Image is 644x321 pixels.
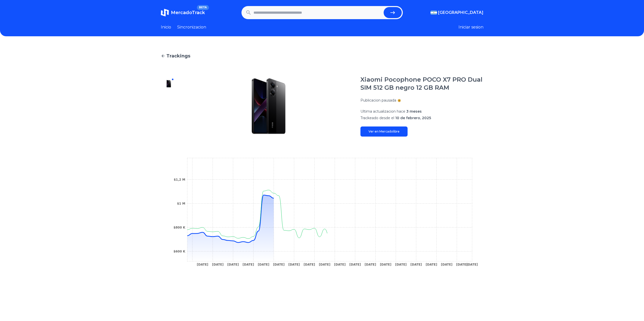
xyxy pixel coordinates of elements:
span: 10 de febrero, 2025 [395,116,431,120]
tspan: [DATE] [197,263,208,266]
tspan: $1,2 M [174,178,185,181]
tspan: [DATE] [227,263,239,266]
tspan: [DATE] [273,263,285,266]
tspan: [DATE] [456,263,468,266]
img: Xiaomi Pocophone POCO X7 PRO Dual SIM 512 GB negro 12 GB RAM [187,76,350,137]
span: [GEOGRAPHIC_DATA] [438,10,483,16]
tspan: [DATE] [258,263,269,266]
tspan: $800 K [173,226,186,229]
tspan: [DATE] [441,263,452,266]
a: Inicio [161,24,171,30]
span: BETA [197,5,209,10]
tspan: [DATE] [410,263,422,266]
tspan: [DATE] [242,263,254,266]
tspan: [DATE] [334,263,346,266]
tspan: [DATE] [303,263,315,266]
span: MercadoTrack [171,10,205,15]
img: Xiaomi Pocophone POCO X7 PRO Dual SIM 512 GB negro 12 GB RAM [165,80,173,88]
tspan: [DATE] [349,263,361,266]
tspan: $1 M [177,202,185,205]
tspan: [DATE] [395,263,407,266]
tspan: [DATE] [425,263,437,266]
button: Iniciar sesion [458,24,483,30]
button: [GEOGRAPHIC_DATA] [431,10,483,16]
h1: Xiaomi Pocophone POCO X7 PRO Dual SIM 512 GB negro 12 GB RAM [360,76,483,92]
tspan: [DATE] [288,263,300,266]
img: MercadoTrack [161,9,169,17]
tspan: [DATE] [466,263,478,266]
a: Sincronizacion [177,24,206,30]
tspan: [DATE] [364,263,376,266]
tspan: $600 K [173,250,186,253]
a: Trackings [161,52,483,59]
span: Trackings [166,52,190,59]
img: Argentina [431,11,437,15]
tspan: [DATE] [212,263,224,266]
span: Ultima actualizacion hace [360,109,405,114]
tspan: [DATE] [380,263,391,266]
span: 3 meses [406,109,422,114]
a: MercadoTrackBETA [161,9,205,17]
span: Trackeado desde el [360,116,394,120]
a: Ver en Mercadolibre [360,126,408,137]
p: Publicacion pausada [360,98,396,103]
tspan: [DATE] [319,263,330,266]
